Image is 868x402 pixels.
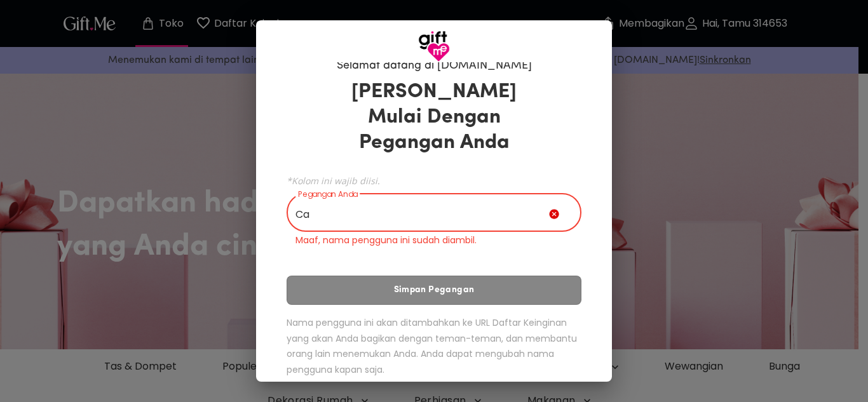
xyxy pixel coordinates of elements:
[418,30,450,62] img: Logo GiftMe
[287,316,577,376] font: Nama pengguna ini akan ditambahkan ke URL Daftar Keinginan yang akan Anda bagikan dengan teman-te...
[287,196,549,232] input: Pegangan Anda
[287,175,380,187] font: *Kolom ini wajib diisi.
[337,60,532,72] font: Selamat datang di [DOMAIN_NAME]
[351,82,517,153] font: [PERSON_NAME] Mulai Dengan Pegangan Anda
[295,234,477,246] font: Maaf, nama pengguna ini sudah diambil.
